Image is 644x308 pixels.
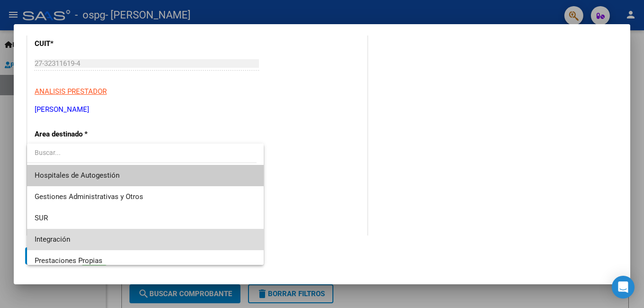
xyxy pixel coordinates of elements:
[35,235,70,244] span: Integración
[612,276,635,299] div: Open Intercom Messenger
[35,171,120,180] span: Hospitales de Autogestión
[35,214,48,222] span: SUR
[35,192,143,201] span: Gestiones Administrativas y Otros
[35,256,102,265] span: Prestaciones Propias
[27,143,257,163] input: dropdown search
